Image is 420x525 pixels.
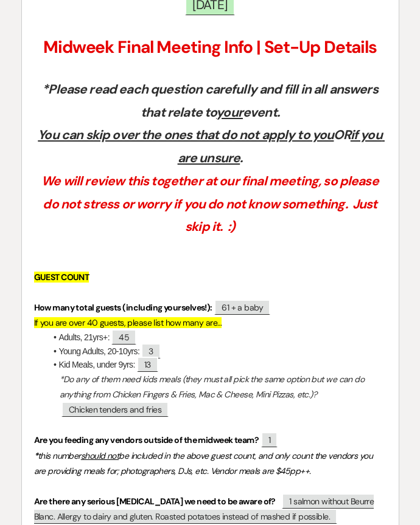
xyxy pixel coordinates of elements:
[43,36,377,58] strong: Midweek Final Meeting Info | Set-Up Details
[141,343,160,359] span: 3
[42,81,380,121] em: *Please read each question carefully and fill in all answers that relate to event.
[34,496,276,507] strong: Are there any serious [MEDICAL_DATA] we need to be aware of?
[34,450,375,476] em: this number be included in the above guest count, and only count the vendors you are providing me...
[38,126,334,143] u: You can skip over the ones that do not apply to you
[41,173,381,236] em: We will review this together at our final meeting, so please do not stress or worry if you do not...
[38,126,385,166] em: OR .
[137,357,158,372] span: 13
[34,272,89,283] strong: GUEST COUNT
[59,346,140,356] span: Young Adults, 20-10yrs:
[111,329,136,345] span: 45
[34,317,222,328] span: If you are over 40 guests, please list how many are…
[214,300,270,315] span: 61 + a baby
[59,332,110,342] span: Adults, 21yrs+:
[61,402,169,417] span: Chicken tenders and fries
[60,374,366,400] em: *Do any of them need kids meals (they must all pick the same option but we can do anything from C...
[81,450,119,461] u: should not
[261,432,278,447] span: 1
[34,434,259,445] strong: Are you feeding any vendors outside of the midweek team?
[34,302,212,313] strong: How many total guests (including yourselves!):
[59,360,135,369] span: Kid Meals, under 9yrs:
[34,493,374,524] span: 1 salmon without Beurre Blanc. Allergy to dairy and gluten. Roasted potatoes instead of mashed if...
[216,104,243,121] u: your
